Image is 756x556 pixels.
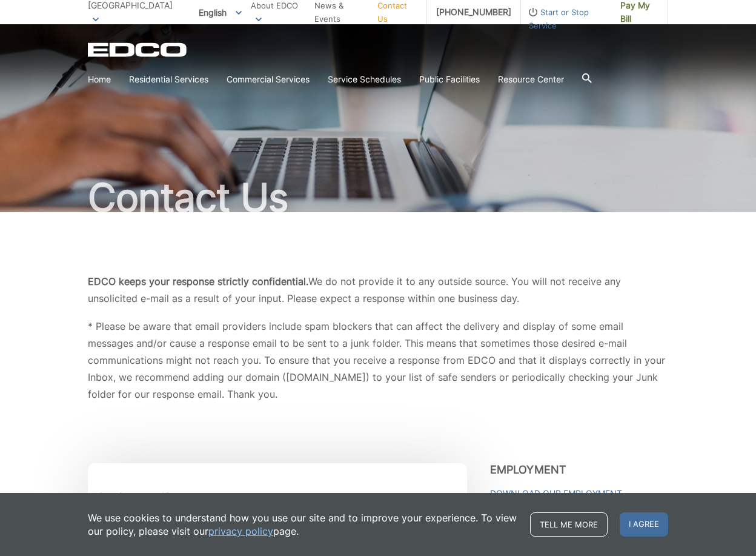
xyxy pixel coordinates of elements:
a: Commercial Services [227,73,310,86]
p: We use cookies to understand how you use our site and to improve your experience. To view our pol... [88,511,518,538]
label: I am interested in: [100,491,220,502]
a: EDCD logo. Return to the homepage. [88,42,188,57]
p: We do not provide it to any outside source. You will not receive any unsolicited e-mail as a resu... [88,273,668,307]
p: * Please be aware that email providers include spam blockers that can affect the delivery and dis... [88,318,668,403]
a: privacy policy [208,524,273,538]
a: Home [88,73,111,86]
a: Tell me more [530,512,608,537]
b: EDCO keeps your response strictly confidential. [88,275,308,287]
span: English [190,2,251,22]
a: Residential Services [129,73,208,86]
a: Service Schedules [328,73,401,86]
a: Public Facilities [419,73,480,86]
a: Download Our Employment Application [490,487,668,514]
h1: Contact Us [88,178,668,217]
h3: Employment [490,463,668,477]
a: Resource Center [498,73,564,86]
span: I agree [620,512,668,537]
